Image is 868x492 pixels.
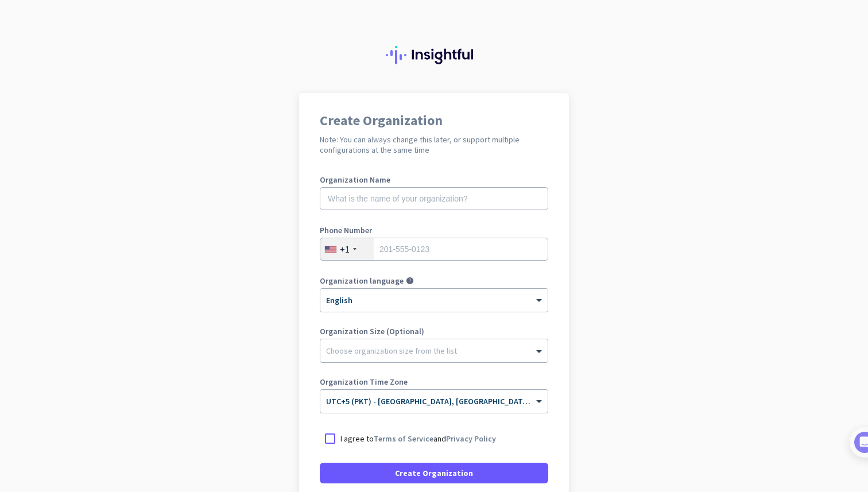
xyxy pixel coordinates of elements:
[320,327,548,335] label: Organization Size (Optional)
[320,378,548,386] label: Organization Time Zone
[320,114,548,127] h1: Create Organization
[320,277,404,285] label: Organization language
[320,238,548,261] input: 201-555-0123
[320,187,548,210] input: What is the name of your organization?
[320,176,548,184] label: Organization Name
[340,243,350,255] div: +1
[446,433,496,444] a: Privacy Policy
[395,467,473,479] span: Create Organization
[340,433,496,444] p: I agree to and
[386,46,482,64] img: Insightful
[320,134,548,155] h2: Note: You can always change this later, or support multiple configurations at the same time
[374,433,433,444] a: Terms of Service
[406,277,414,285] i: help
[320,463,548,483] button: Create Organization
[320,226,548,234] label: Phone Number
